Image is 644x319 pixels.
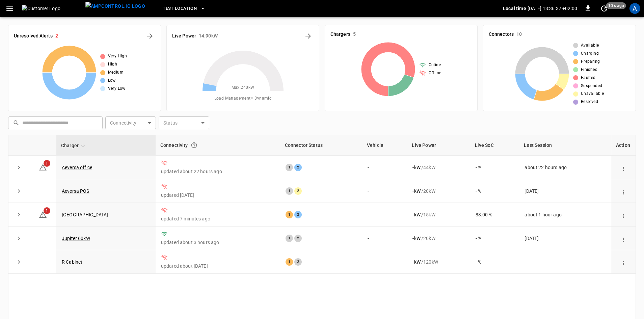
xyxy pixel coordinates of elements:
button: expand row [14,233,24,243]
th: Live SoC [470,135,519,156]
div: action cell options [619,188,628,194]
p: updated about 3 hours ago [161,239,275,246]
th: Connector Status [280,135,362,156]
div: 1 [286,235,293,242]
div: / 120 kW [412,259,464,265]
span: 1 [44,207,50,214]
div: action cell options [619,235,628,242]
p: updated about 22 hours ago [161,168,275,175]
a: 1 [39,212,47,217]
h6: Chargers [330,31,350,38]
th: Last Session [519,135,611,156]
span: High [108,61,117,68]
img: Customer Logo [22,5,83,12]
span: Reserved [581,99,598,105]
span: Charger [61,141,87,150]
td: about 22 hours ago [519,156,611,179]
div: 1 [286,164,293,171]
td: - % [470,156,519,179]
div: 2 [294,187,302,195]
div: profile-icon [629,3,640,14]
td: - % [470,227,519,250]
div: 2 [294,164,302,171]
td: [DATE] [519,227,611,250]
div: / 20 kW [412,235,464,242]
td: - % [470,179,519,203]
p: - kW [412,259,420,265]
th: Action [611,135,636,156]
span: Charging [581,50,599,57]
h6: 2 [55,32,58,40]
span: Max. 240 kW [232,84,254,91]
span: Suspended [581,83,602,89]
td: about 1 hour ago [519,203,611,227]
th: Live Power [407,135,470,156]
td: - [519,250,611,274]
button: set refresh interval [599,3,610,14]
td: [DATE] [519,179,611,203]
p: Local time [503,5,526,12]
span: Available [581,42,599,49]
div: / 15 kW [412,211,464,218]
button: expand row [14,257,24,267]
span: Unavailable [581,90,604,97]
a: 1 [39,164,47,169]
div: action cell options [619,164,628,171]
span: Very Low [108,85,126,92]
a: [GEOGRAPHIC_DATA] [62,212,108,217]
a: Jupiter 60kW [62,236,90,241]
p: - kW [412,188,420,194]
span: Online [429,62,441,69]
span: Offline [429,70,441,77]
span: Faulted [581,75,596,81]
span: 10 s ago [606,2,626,9]
a: R Cabinet [62,259,82,265]
button: expand row [14,210,24,220]
span: Finished [581,67,597,73]
p: - kW [412,164,420,171]
div: action cell options [619,211,628,218]
span: 1 [44,160,50,167]
div: 1 [286,211,293,218]
div: 2 [294,258,302,266]
td: - [362,156,407,179]
p: updated 7 minutes ago [161,215,275,222]
td: 83.00 % [470,203,519,227]
button: expand row [14,162,24,172]
div: 2 [294,211,302,218]
button: All Alerts [144,31,155,42]
th: Vehicle [362,135,407,156]
p: updated [DATE] [161,192,275,198]
h6: Live Power [172,32,196,40]
button: Connection between the charger and our software. [188,139,200,151]
h6: 10 [516,31,522,38]
button: Energy Overview [303,31,314,42]
img: ampcontrol.io logo [85,2,145,10]
h6: Connectors [489,31,514,38]
span: Very High [108,53,127,60]
div: Connectivity [160,139,275,151]
td: - % [470,250,519,274]
a: Aeversa POS [62,188,89,194]
h6: 5 [353,31,356,38]
div: / 20 kW [412,188,464,194]
div: 1 [286,187,293,195]
td: - [362,250,407,274]
td: - [362,179,407,203]
span: Test Location [163,5,197,12]
span: Load Management = Dynamic [214,95,272,102]
p: - kW [412,211,420,218]
button: expand row [14,186,24,196]
a: Aeversa office [62,165,92,170]
div: action cell options [619,259,628,265]
span: Medium [108,69,124,76]
h6: Unresolved Alerts [14,32,53,40]
span: Preparing [581,58,600,65]
p: [DATE] 13:36:37 +02:00 [528,5,577,12]
span: Low [108,77,116,84]
button: Test Location [160,2,208,15]
p: updated about [DATE] [161,263,275,269]
div: / 44 kW [412,164,464,171]
div: 2 [294,235,302,242]
td: - [362,203,407,227]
